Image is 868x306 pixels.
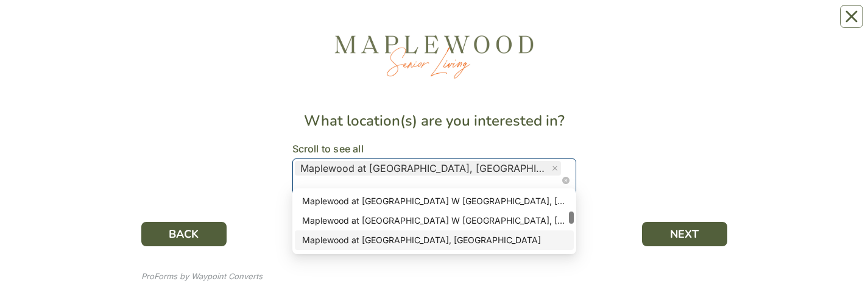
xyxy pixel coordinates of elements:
[333,33,535,80] img: f9ad8981-de34-404a-8930-edf0d7687b88.jpg
[295,211,574,230] div: Maplewood at Mill Hill W Yarmouth, MA
[302,233,566,247] div: Maplewood at [GEOGRAPHIC_DATA], [GEOGRAPHIC_DATA]
[552,165,558,171] span: close
[300,162,549,175] span: Maplewood at [GEOGRAPHIC_DATA], [GEOGRAPHIC_DATA]
[840,5,863,28] button: Close
[141,110,727,132] div: What location(s) are you interested in?
[562,177,570,184] span: close-circle
[292,143,364,155] span: Scroll to see all
[141,222,227,246] button: BACK
[141,271,263,283] div: ProForms by Waypoint Converts
[642,222,727,246] button: NEXT
[295,230,574,250] div: Maplewood at Newtown, CT
[295,191,574,211] div: Maplewood at Mayflower Place W Yarmouth, MA
[295,250,574,269] div: Maplewood at Orange, CT
[295,161,561,176] span: Maplewood at Danbury, CT
[302,214,566,227] div: Maplewood at [GEOGRAPHIC_DATA] W [GEOGRAPHIC_DATA], [GEOGRAPHIC_DATA]
[302,194,566,208] div: Maplewood at [GEOGRAPHIC_DATA] W [GEOGRAPHIC_DATA], [GEOGRAPHIC_DATA]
